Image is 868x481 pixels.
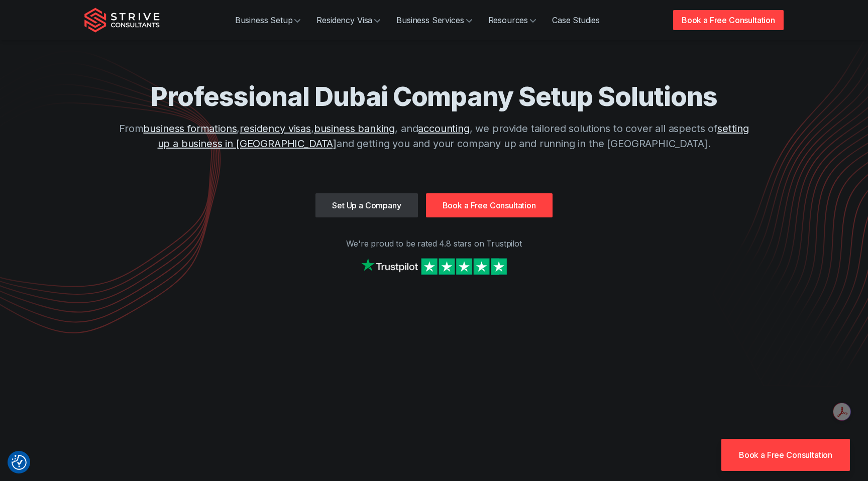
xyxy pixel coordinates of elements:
a: Case Studies [544,10,608,30]
img: Strive on Trustpilot [359,256,509,277]
a: Resources [480,10,545,30]
a: business banking [314,123,395,135]
a: business formations [143,123,237,135]
a: Book a Free Consultation [673,10,784,30]
a: residency visas [240,123,311,135]
a: Residency Visa [308,10,388,30]
a: Book a Free Consultation [426,193,553,217]
a: Business Services [388,10,480,30]
a: Set Up a Company [315,193,417,217]
a: accounting [418,123,469,135]
img: Revisit consent button [12,455,27,470]
h1: Professional Dubai Company Setup Solutions [113,80,755,113]
a: Book a Free Consultation [721,439,850,471]
img: Strive Consultants [84,8,160,33]
p: From , , , and , we provide tailored solutions to cover all aspects of and getting you and your c... [113,121,755,151]
p: We're proud to be rated 4.8 stars on Trustpilot [84,237,784,250]
a: Business Setup [227,10,309,30]
button: Consent Preferences [12,455,27,470]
